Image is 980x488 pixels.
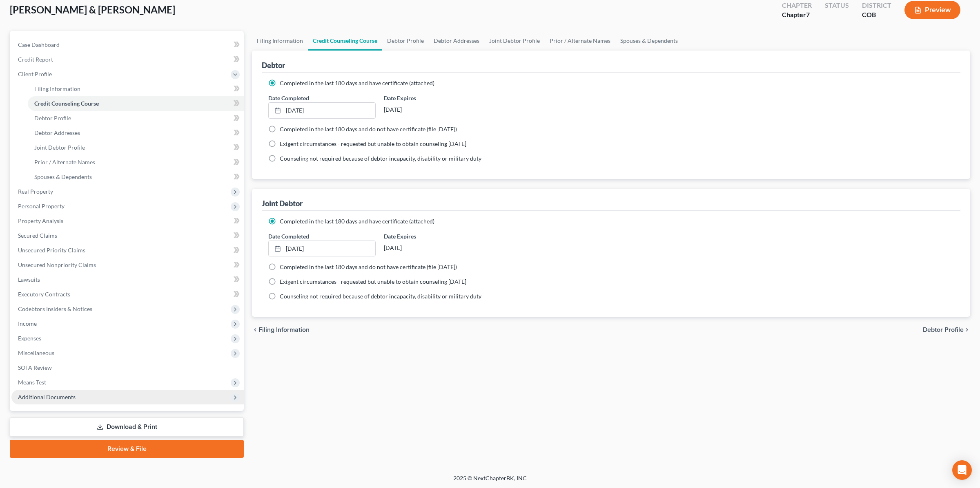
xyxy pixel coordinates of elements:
span: Client Profile [18,71,52,77]
a: Unsecured Priority Claims [11,243,244,258]
span: Debtor Profile [34,115,71,121]
a: Prior / Alternate Names [28,155,244,170]
a: Debtor Addresses [28,126,244,140]
span: Credit Counseling Course [34,100,99,107]
a: Spouses & Dependents [615,31,683,51]
a: Download & Print [10,417,244,437]
a: Secured Claims [11,228,244,243]
div: [DATE] [384,102,491,117]
a: Review & File [10,440,244,458]
button: Debtor Profile chevron_right [923,327,970,333]
div: Chapter [782,1,812,10]
a: Credit Report [11,52,244,67]
span: Exigent circumstances - requested but unable to obtain counseling [DATE] [280,278,466,285]
button: chevron_left Filing Information [252,327,310,333]
a: SOFA Review [11,360,244,375]
span: Additional Documents [18,393,76,400]
div: Open Intercom Messenger [952,460,972,480]
a: Unsecured Nonpriority Claims [11,258,244,272]
a: Filing Information [252,31,308,51]
span: Secured Claims [18,232,57,239]
span: Debtor Addresses [34,129,80,136]
span: Completed in the last 180 days and have certificate (attached) [280,79,434,86]
a: Spouses & Dependents [28,170,244,184]
span: Property Analysis [18,217,63,224]
span: Completed in the last 180 days and do not have certificate (file [DATE]) [280,126,457,132]
a: Property Analysis [11,214,244,228]
a: Joint Debtor Profile [28,140,244,155]
label: Date Expires [384,94,491,102]
span: [PERSON_NAME] & [PERSON_NAME] [10,4,175,15]
a: Executory Contracts [11,287,244,302]
a: [DATE] [269,103,375,118]
span: Executory Contracts [18,291,70,298]
span: Case Dashboard [18,41,60,48]
label: Date Expires [384,232,491,241]
span: Filing Information [258,327,310,333]
a: Credit Counseling Course [308,31,382,51]
div: Joint Debtor [262,199,303,208]
i: chevron_left [252,327,258,333]
span: Filing Information [34,85,80,92]
span: Expenses [18,335,41,342]
a: Lawsuits [11,272,244,287]
span: Counseling not required because of debtor incapacity, disability or military duty [280,155,481,162]
span: 7 [806,11,810,18]
a: Prior / Alternate Names [545,31,615,51]
button: Preview [904,1,960,19]
span: Exigent circumstances - requested but unable to obtain counseling [DATE] [280,140,466,147]
a: Debtor Profile [382,31,429,51]
span: Lawsuits [18,276,40,283]
div: Chapter [782,10,812,20]
a: Debtor Profile [28,111,244,126]
span: Unsecured Nonpriority Claims [18,261,96,268]
div: Status [825,1,849,10]
span: Prior / Alternate Names [34,159,95,166]
span: Means Test [18,379,46,386]
a: Credit Counseling Course [28,96,244,111]
div: [DATE] [384,241,491,255]
span: Income [18,320,37,327]
span: Personal Property [18,203,65,210]
label: Date Completed [268,232,309,241]
a: Case Dashboard [11,38,244,52]
a: Joint Debtor Profile [484,31,545,51]
a: [DATE] [269,241,375,256]
span: Codebtors Insiders & Notices [18,305,92,312]
span: Completed in the last 180 days and have certificate (attached) [280,218,434,225]
span: Unsecured Priority Claims [18,247,85,254]
span: Completed in the last 180 days and do not have certificate (file [DATE]) [280,263,457,270]
div: Debtor [262,60,285,70]
span: Counseling not required because of debtor incapacity, disability or military duty [280,293,481,300]
span: Real Property [18,188,53,195]
span: Credit Report [18,56,53,63]
i: chevron_right [964,327,970,333]
span: SOFA Review [18,364,52,371]
div: COB [862,10,891,20]
span: Joint Debtor Profile [34,144,85,151]
a: Filing Information [28,82,244,96]
a: Debtor Addresses [429,31,484,51]
div: District [862,1,891,10]
span: Debtor Profile [923,327,964,333]
span: Miscellaneous [18,349,54,356]
span: Spouses & Dependents [34,173,92,180]
label: Date Completed [268,94,309,102]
